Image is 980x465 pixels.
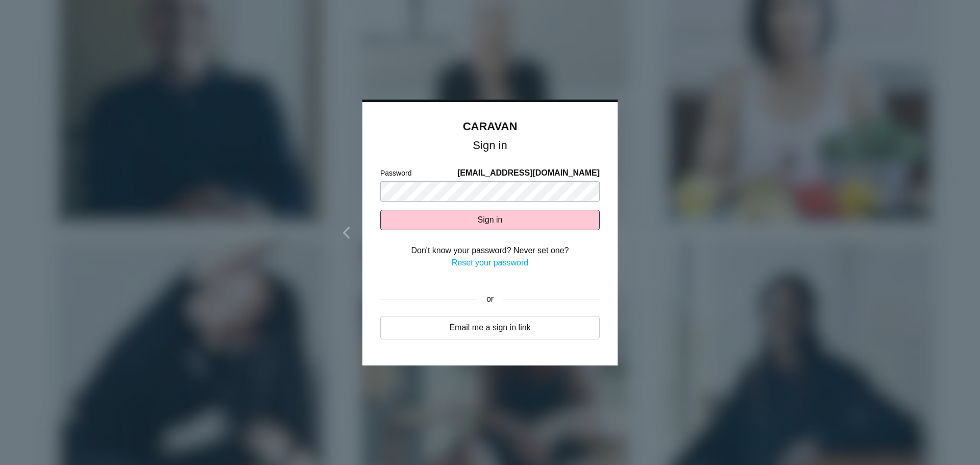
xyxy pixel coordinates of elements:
[463,120,518,133] a: CARAVAN
[452,258,528,267] a: Reset your password
[380,168,411,179] label: Password
[380,244,600,257] div: Don't know your password? Never set one?
[380,210,600,230] button: Sign in
[477,287,503,312] div: or
[380,141,600,150] h1: Sign in
[380,316,600,339] a: Email me a sign in link
[457,167,600,179] span: [EMAIL_ADDRESS][DOMAIN_NAME]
